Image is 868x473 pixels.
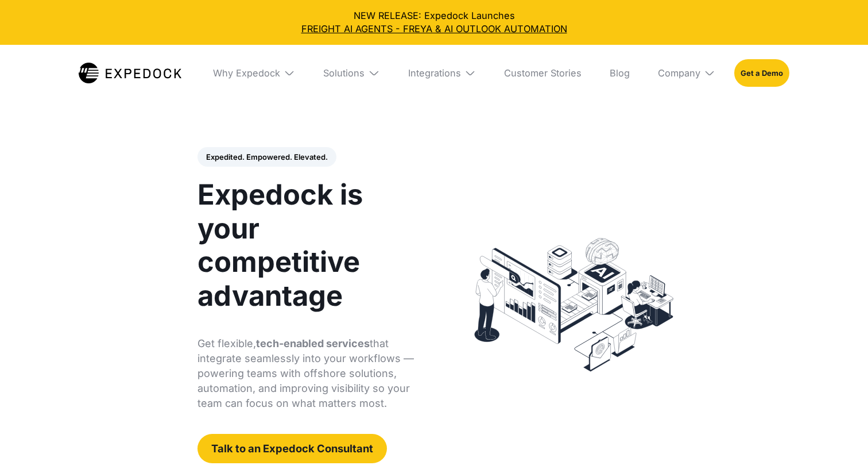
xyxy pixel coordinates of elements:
a: Talk to an Expedock Consultant [197,434,387,463]
div: Integrations [408,67,461,79]
p: Get flexible, that integrate seamlessly into your workflows — powering teams with offshore soluti... [197,336,423,411]
h1: Expedock is your competitive advantage [197,178,423,313]
a: FREIGHT AI AGENTS - FREYA & AI OUTLOOK AUTOMATION [9,22,858,36]
div: Company [658,67,700,79]
div: Solutions [323,67,365,79]
a: Get a Demo [734,59,790,86]
div: NEW RELEASE: Expedock Launches [9,9,858,36]
a: Blog [600,45,639,101]
a: Customer Stories [495,45,591,101]
div: Why Expedock [213,67,280,79]
strong: tech-enabled services [256,337,370,349]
